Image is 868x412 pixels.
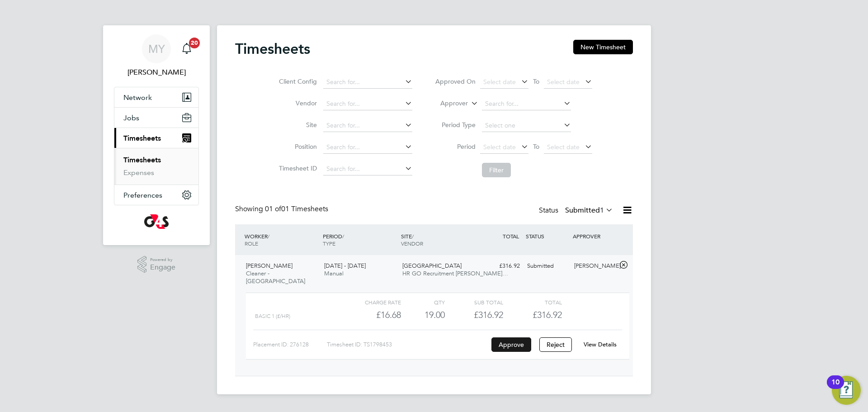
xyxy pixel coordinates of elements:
img: g4s-logo-retina.png [144,214,169,229]
button: Approve [491,337,531,352]
label: Site [276,121,317,129]
div: PERIOD [321,228,399,251]
label: Position [276,142,317,151]
span: HR GO Recruitment [PERSON_NAME]… [402,270,508,277]
div: STATUS [524,228,571,244]
label: Vendor [276,99,317,107]
span: Powered by [150,256,175,264]
label: Timesheet ID [276,164,317,172]
div: Submitted [524,259,571,274]
span: ROLE [245,240,258,247]
span: VENDOR [401,240,423,247]
span: Select date [547,143,580,151]
label: Period [435,142,476,151]
input: Select one [482,119,571,132]
span: £316.92 [533,309,562,320]
button: Open Resource Center, 10 new notifications [832,376,861,405]
button: Reject [539,337,572,352]
span: [GEOGRAPHIC_DATA] [402,262,462,270]
input: Search for... [482,98,571,110]
span: Preferences [123,191,162,199]
div: [PERSON_NAME] [571,259,618,274]
div: Timesheets [114,148,198,185]
span: 1 [600,206,604,215]
span: Michael Yates [114,67,199,78]
span: Select date [483,78,516,86]
span: Engage [150,264,175,271]
a: 20 [178,34,196,63]
span: To [530,141,542,152]
button: Preferences [114,185,198,205]
label: Approver [427,99,468,108]
div: 10 [831,382,840,394]
a: View Details [584,341,617,348]
label: Submitted [565,206,613,215]
div: £16.68 [343,308,401,322]
div: QTY [401,297,445,308]
span: 01 of [265,204,281,213]
span: To [530,76,542,87]
span: / [412,232,414,240]
label: Period Type [435,121,476,129]
button: Filter [482,163,511,177]
button: Network [114,87,198,107]
span: [PERSON_NAME] [246,262,292,270]
span: MY [148,43,165,55]
div: Timesheet ID: TS1798453 [327,337,489,352]
div: Status [539,204,615,217]
input: Search for... [323,76,412,89]
div: SITE [399,228,477,251]
span: Timesheets [123,134,161,142]
a: MY[PERSON_NAME] [114,34,199,78]
a: Powered byEngage [137,256,176,273]
span: Network [123,93,152,102]
span: Cleaner - [GEOGRAPHIC_DATA] [246,270,305,285]
span: 20 [189,38,200,48]
div: Placement ID: 276128 [253,337,327,352]
input: Search for... [323,119,412,132]
span: [DATE] - [DATE] [324,262,366,270]
div: Total [503,297,561,308]
div: APPROVER [571,228,618,244]
span: TOTAL [503,232,519,240]
h2: Timesheets [235,40,310,58]
button: New Timesheet [573,40,633,54]
div: WORKER [242,228,321,251]
span: Select date [483,143,516,151]
label: Client Config [276,77,317,85]
span: TYPE [323,240,335,247]
a: Timesheets [123,156,161,164]
input: Search for... [323,141,412,154]
span: Jobs [123,114,139,122]
span: / [268,232,269,240]
span: / [342,232,344,240]
a: Expenses [123,168,154,177]
div: Sub Total [445,297,503,308]
a: Go to home page [114,214,199,229]
div: £316.92 [445,308,503,322]
div: Showing [235,204,330,214]
input: Search for... [323,98,412,110]
div: Charge rate [343,297,401,308]
div: 19.00 [401,308,445,322]
button: Timesheets [114,128,198,148]
span: Basic 1 (£/HR) [255,313,290,319]
span: Select date [547,78,580,86]
input: Search for... [323,163,412,175]
nav: Main navigation [103,25,210,245]
label: Approved On [435,77,476,85]
span: Manual [324,270,344,277]
span: 01 Timesheets [265,204,328,213]
div: £316.92 [476,259,524,274]
button: Jobs [114,108,198,128]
